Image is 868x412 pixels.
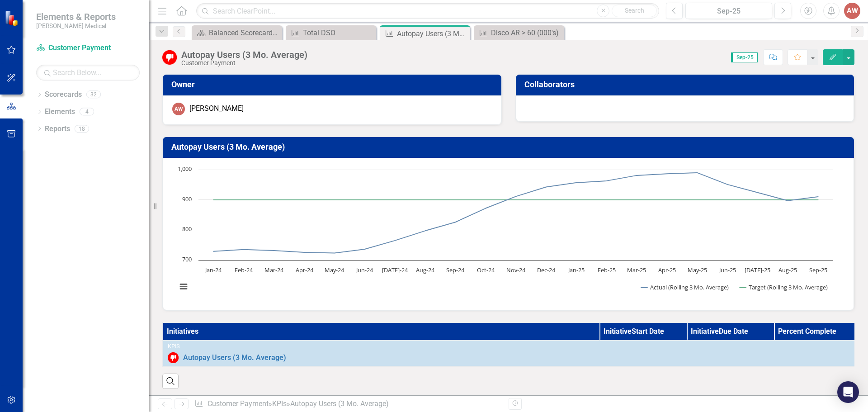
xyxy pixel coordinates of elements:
[355,266,373,274] text: Jun-24
[36,22,116,29] small: [PERSON_NAME] Medical
[168,352,179,363] img: Below Target
[718,266,736,274] text: Jun-25
[209,27,280,38] div: Balanced Scorecard Welcome Page
[189,104,244,114] div: [PERSON_NAME]
[625,7,644,14] span: Search
[416,266,435,274] text: Aug-24
[36,43,140,53] a: Customer Payment
[181,60,307,66] div: Customer Payment
[45,107,75,117] a: Elements
[45,90,82,100] a: Scorecards
[182,255,192,263] text: 700
[641,283,730,291] button: Show Actual (Rolling 3 Mo. Average)
[837,381,859,403] div: Open Intercom Messenger
[36,65,140,81] input: Search Below...
[303,27,374,38] div: Total DSO
[612,5,657,17] button: Search
[182,195,192,203] text: 900
[172,165,844,301] div: Chart. Highcharts interactive chart.
[172,103,185,115] div: AW
[598,266,616,274] text: Feb-25
[325,266,344,274] text: May-24
[288,27,374,38] a: Total DSO
[290,399,389,408] div: Autopay Users (3 Mo. Average)
[181,50,307,60] div: Autopay Users (3 Mo. Average)
[45,124,70,134] a: Reports
[264,266,284,274] text: Mar-24
[296,266,314,274] text: Apr-24
[627,266,646,274] text: Mar-25
[168,343,856,350] div: KPIs
[86,91,101,99] div: 32
[5,10,20,26] img: ClearPoint Strategy
[491,27,562,38] div: Disco AR > 60 (000's)
[524,80,849,89] h3: Collaborators
[809,266,827,274] text: Sep-25
[567,266,585,274] text: Jan-25
[740,283,829,291] button: Show Target (Rolling 3 Mo. Average)
[204,266,222,274] text: Jan-24
[382,266,408,274] text: [DATE]-24
[183,354,856,362] a: Autopay Users (3 Mo. Average)
[537,266,556,274] text: Dec-24
[162,50,177,65] img: Below Target
[477,266,495,274] text: Oct-24
[476,27,562,38] a: Disco AR > 60 (000's)
[731,52,758,62] span: Sep-25
[36,11,116,22] span: Elements & Reports
[196,3,659,19] input: Search ClearPoint...
[208,399,269,408] a: Customer Payment
[778,266,797,274] text: Aug-25
[177,280,190,293] button: View chart menu, Chart
[506,266,526,274] text: Nov-24
[685,3,772,19] button: Sep-25
[745,266,770,274] text: [DATE]-25
[658,266,676,274] text: Apr-25
[272,399,287,408] a: KPIs
[171,80,496,89] h3: Owner
[688,266,707,274] text: May-25
[75,125,89,133] div: 18
[182,225,192,233] text: 800
[397,28,468,39] div: Autopay Users (3 Mo. Average)
[171,142,849,152] h3: Autopay Users (3 Mo. Average)
[178,165,192,173] text: 1,000
[844,3,860,19] button: AW
[194,399,501,409] div: » »
[446,266,465,274] text: Sep-24
[235,266,253,274] text: Feb-24
[194,27,280,38] a: Balanced Scorecard Welcome Page
[163,341,861,366] td: Double-Click to Edit Right Click for Context Menu
[172,165,838,301] svg: Interactive chart
[80,108,94,116] div: 4
[689,6,769,17] div: Sep-25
